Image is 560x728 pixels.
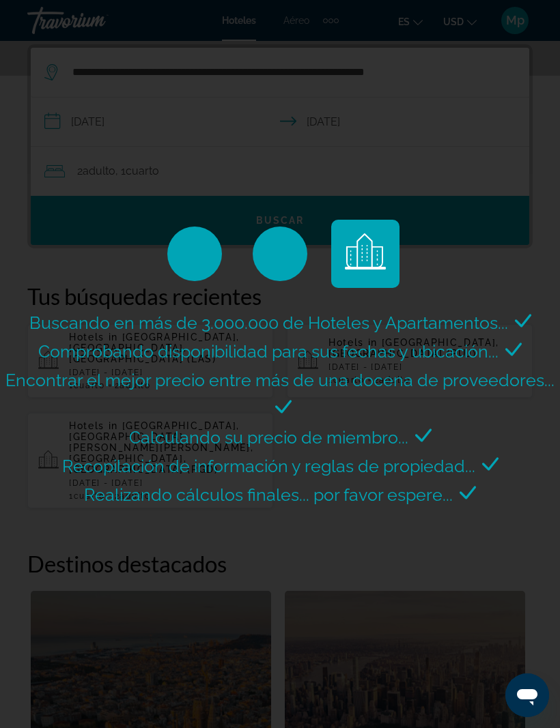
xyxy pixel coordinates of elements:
[129,427,408,448] span: Calculando su precio de miembro...
[84,484,453,505] span: Realizando cálculos finales... por favor espere...
[38,341,499,362] span: Comprobando disponibilidad para sus fechas y ubicación...
[29,312,508,333] span: Buscando en más de 3.000.000 de Hoteles y Apartamentos...
[62,456,475,476] span: Recopilación de información y reglas de propiedad...
[505,673,549,717] iframe: Botón para iniciar la ventana de mensajería
[5,370,555,390] span: Encontrar el mejor precio entre más de una docena de proveedores...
